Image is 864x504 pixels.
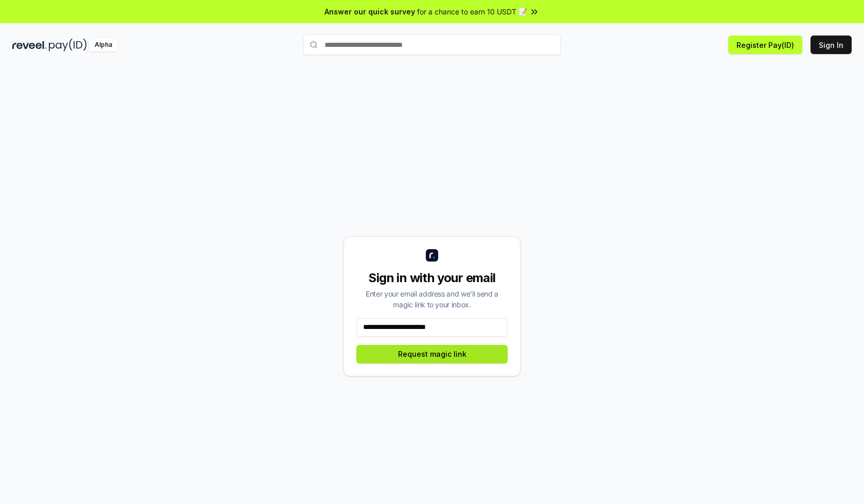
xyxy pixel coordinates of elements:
div: Alpha [89,39,118,51]
span: for a chance to earn 10 USDT 📝 [417,6,527,17]
button: Sign In [811,36,852,54]
div: Enter your email address and we’ll send a magic link to your inbox. [356,288,508,310]
span: Answer our quick survey [325,6,415,17]
button: Request magic link [356,345,508,363]
img: pay_id [49,39,87,51]
img: reveel_dark [12,39,47,51]
img: logo_small [426,249,438,262]
div: Sign in with your email [356,270,508,286]
button: Register Pay(ID) [728,36,802,54]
